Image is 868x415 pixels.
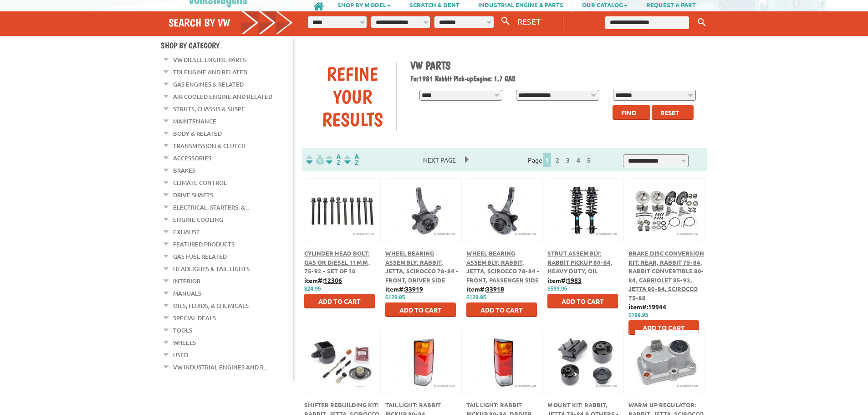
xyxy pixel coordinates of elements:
[498,15,513,28] button: Search By VW...
[168,16,293,29] h4: Search by VW
[613,105,650,120] button: Find
[173,238,235,250] a: Featured Products
[173,337,196,348] a: Wheels
[173,91,272,102] a: Air Cooled Engine and Related
[342,154,361,165] img: Sort by Sales Rank
[543,153,551,167] span: 1
[173,214,223,225] a: Engine Cooling
[547,294,618,308] button: Add to Cart
[161,41,293,50] h4: Shop By Category
[466,249,540,284] a: Wheel Bearing Assembly: Rabbit, Jetta, Scirocco 78-84 - Front, Passenger Side
[643,323,685,332] span: Add to Cart
[466,302,537,317] button: Add to Cart
[173,177,227,189] a: Climate Control
[553,156,562,164] a: 2
[173,361,268,373] a: VW Industrial Engines and R...
[514,15,544,28] button: RESET
[480,306,523,314] span: Add to Cart
[173,152,211,164] a: Accessories
[173,226,200,238] a: Exhaust
[405,285,423,293] u: 33919
[304,249,370,275] a: Cylinder Head Bolt: Gas or Diesel 11mm, 75-92 - Set Of 10
[585,156,593,164] a: 5
[173,140,245,152] a: Transmission & Clutch
[695,15,709,30] button: Keyword Search
[628,320,699,335] button: Add to Cart
[621,108,636,117] span: Find
[324,154,342,165] img: Sort by Headline
[517,16,541,26] span: RESET
[466,285,504,293] b: item#:
[173,103,249,115] a: Struts, Chassis & Suspe...
[486,285,504,293] u: 33918
[304,276,342,284] b: item#:
[173,287,201,299] a: Manuals
[173,66,247,78] a: TDI Engine and Related
[513,152,608,167] div: Page
[574,156,582,164] a: 4
[173,201,249,213] a: Electrical, Starters, &...
[466,294,486,301] span: $129.95
[173,128,222,139] a: Body & Related
[306,154,324,165] img: filterpricelow.svg
[173,251,227,262] a: Gas Fuel Related
[173,78,244,90] a: Gas Engines & Related
[324,276,342,284] u: 12306
[309,62,396,131] div: Refine Your Results
[173,300,249,312] a: Oils, Fluids, & Chemicals
[414,153,465,167] span: Next Page
[473,74,516,83] span: Engine: 1.7 GAS
[173,324,192,336] a: Tools
[628,302,666,311] b: item#:
[547,276,582,284] b: item#:
[410,74,701,83] h2: 1981 Rabbit Pick-up
[173,189,213,201] a: Drive Shafts
[304,294,375,308] button: Add to Cart
[660,108,679,117] span: Reset
[628,312,648,318] span: $799.95
[414,156,465,164] a: Next Page
[173,54,246,66] a: VW Diesel Engine Parts
[547,249,613,275] a: Strut Assembly: Rabbit Pickup 80-84, Heavy Duty, Oil
[399,306,442,314] span: Add to Cart
[173,275,200,287] a: Interior
[173,164,195,176] a: Brakes
[410,74,419,83] span: For
[547,286,567,292] span: $599.95
[385,302,456,317] button: Add to Cart
[173,115,216,127] a: Maintenance
[628,249,704,302] a: Brake Disc Conversion Kit: Rear, Rabbit 75-84, Rabbit Convertible 80-84, Cabriolet 85-93, Jetta 8...
[410,59,701,72] h1: VW Parts
[652,105,694,120] button: Reset
[304,286,321,292] span: $24.95
[318,297,361,305] span: Add to Cart
[648,302,666,311] u: 19944
[173,349,188,361] a: Used
[385,294,405,301] span: $129.95
[567,276,582,284] u: 1983
[385,285,423,293] b: item#:
[385,249,459,284] a: Wheel Bearing Assembly: Rabbit, Jetta, Scirocco 78-84 - Front, Driver Side
[562,297,604,305] span: Add to Cart
[173,312,216,324] a: Special Deals
[564,156,572,164] a: 3
[173,263,250,275] a: Headlights & Tail Lights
